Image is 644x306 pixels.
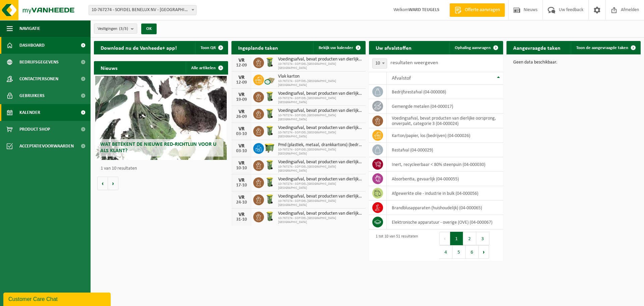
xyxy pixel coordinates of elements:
button: OK [141,24,157,34]
img: WB-0140-HPE-GN-50 [264,159,275,171]
span: 10-767274 - SOFIDEL [GEOGRAPHIC_DATA] [GEOGRAPHIC_DATA] [278,62,362,70]
span: Gebruikers [19,87,45,104]
span: Product Shop [19,121,50,138]
button: Next [479,245,489,259]
td: bedrijfsrestafval (04-000008) [387,85,503,99]
span: Vlak karton [278,74,362,79]
span: Wat betekent de nieuwe RED-richtlijn voor u als klant? [100,142,216,154]
span: Toon de aangevraagde taken [576,46,628,50]
span: Pmd (plastiek, metaal, drankkartons) (bedrijven) [278,142,362,148]
button: 1 [450,232,463,245]
div: VR [235,58,248,63]
span: Bedrijfsgegevens [19,54,59,71]
span: 10-767274 - SOFIDEL [GEOGRAPHIC_DATA] [GEOGRAPHIC_DATA] [278,182,362,190]
img: WB-0140-HPE-GN-50 [264,56,275,68]
span: Dashboard [19,37,45,54]
button: Volgende [108,177,118,190]
span: 10-767274 - SOFIDEL [GEOGRAPHIC_DATA] [GEOGRAPHIC_DATA] [278,165,362,173]
p: 1 van 10 resultaten [101,166,225,171]
img: WB-0140-HPE-GN-50 [264,108,275,119]
span: Vestigingen [98,24,128,34]
span: 10-767274 - SOFIDEL [GEOGRAPHIC_DATA] [GEOGRAPHIC_DATA] [278,96,362,104]
h2: Download nu de Vanheede+ app! [94,41,183,54]
h2: Ingeplande taken [231,41,285,54]
button: Toon QR [195,41,227,54]
div: 24-10 [235,200,248,205]
div: 12-09 [235,63,248,68]
span: 10-767274 - SOFIDEL [GEOGRAPHIC_DATA] [GEOGRAPHIC_DATA] [278,131,362,139]
span: Acceptatievoorwaarden [19,138,74,155]
span: Ophaling aanvragen [455,46,491,50]
iframe: chat widget [3,291,112,306]
span: 10 [372,58,387,69]
div: VR [235,161,248,166]
a: Toon de aangevraagde taken [571,41,640,54]
span: Voedingsafval, bevat producten van dierlijke oorsprong, onverpakt, categorie 3 [278,125,362,131]
span: Contactpersonen [19,71,58,87]
img: WB-0140-HPE-GN-50 [264,211,275,222]
img: WB-0140-HPE-GN-50 [264,176,275,188]
a: Offerte aanvragen [449,3,505,17]
td: absorbentia, gevaarlijk (04-000055) [387,172,503,186]
span: Bekijk uw kalender [319,46,353,50]
span: Voedingsafval, bevat producten van dierlijke oorsprong, onverpakt, categorie 3 [278,211,362,216]
h2: Uw afvalstoffen [369,41,418,54]
label: resultaten weergeven [390,60,438,65]
span: 10-767274 - SOFIDEL BENELUX NV - DUFFEL [89,5,197,15]
div: 10-10 [235,166,248,171]
span: Voedingsafval, bevat producten van dierlijke oorsprong, onverpakt, categorie 3 [278,194,362,199]
div: 19-09 [235,97,248,102]
div: 17-10 [235,183,248,188]
div: 03-10 [235,149,248,154]
div: VR [235,143,248,149]
td: elektronische apparatuur - overige (OVE) (04-000067) [387,215,503,229]
button: Vestigingen(3/3) [94,24,137,34]
span: 10-767274 - SOFIDEL BENELUX NV - DUFFEL [89,5,196,15]
button: 2 [463,232,476,245]
p: Geen data beschikbaar. [513,60,634,65]
a: Bekijk uw kalender [313,41,365,54]
span: 10-767274 - SOFIDEL [GEOGRAPHIC_DATA] [GEOGRAPHIC_DATA] [278,79,362,87]
td: brandblusapparaten (huishoudelijk) (04-000065) [387,201,503,215]
a: Ophaling aanvragen [449,41,502,54]
td: karton/papier, los (bedrijven) (04-000026) [387,128,503,143]
button: 3 [476,232,489,245]
span: Voedingsafval, bevat producten van dierlijke oorsprong, onverpakt, categorie 3 [278,177,362,182]
div: 31-10 [235,217,248,222]
span: 10-767274 - SOFIDEL [GEOGRAPHIC_DATA] [GEOGRAPHIC_DATA] [278,199,362,207]
img: WB-0140-HPE-GN-50 [264,193,275,205]
div: 12-09 [235,80,248,85]
div: VR [235,178,248,183]
div: VR [235,126,248,132]
span: Voedingsafval, bevat producten van dierlijke oorsprong, onverpakt, categorie 3 [278,160,362,165]
span: Voedingsafval, bevat producten van dierlijke oorsprong, onverpakt, categorie 3 [278,108,362,114]
span: 10-767274 - SOFIDEL [GEOGRAPHIC_DATA] [GEOGRAPHIC_DATA] [278,148,362,156]
img: WB-0140-HPE-GN-50 [264,125,275,136]
a: Alle artikelen [186,61,227,75]
button: 5 [452,245,466,259]
div: VR [235,195,248,200]
div: 03-10 [235,132,248,136]
div: VR [235,92,248,97]
span: 10 [373,59,387,68]
span: 10-767274 - SOFIDEL [GEOGRAPHIC_DATA] [GEOGRAPHIC_DATA] [278,216,362,224]
a: Wat betekent de nieuwe RED-richtlijn voor u als klant? [95,76,227,160]
div: VR [235,212,248,217]
span: Navigatie [19,20,40,37]
span: Afvalstof [392,76,411,81]
span: 10-767274 - SOFIDEL [GEOGRAPHIC_DATA] [GEOGRAPHIC_DATA] [278,114,362,122]
td: gemengde metalen (04-000017) [387,99,503,114]
img: WB-0140-HPE-GN-50 [264,91,275,102]
h2: Nieuws [94,61,124,74]
span: Kalender [19,104,40,121]
div: VR [235,109,248,115]
div: 26-09 [235,115,248,119]
span: Voedingsafval, bevat producten van dierlijke oorsprong, onverpakt, categorie 3 [278,91,362,96]
div: VR [235,75,248,80]
strong: WARD TEUGELS [409,7,439,12]
div: 1 tot 10 van 51 resultaten [372,231,418,259]
img: PB-CU [264,74,275,85]
td: voedingsafval, bevat producten van dierlijke oorsprong, onverpakt, categorie 3 (04-000024) [387,114,503,128]
td: afgewerkte olie - industrie in bulk (04-000056) [387,186,503,201]
span: Offerte aanvragen [463,7,501,13]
